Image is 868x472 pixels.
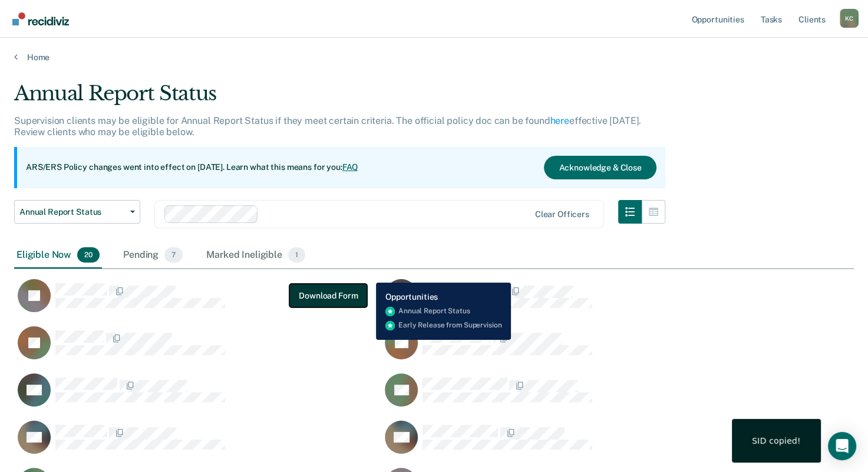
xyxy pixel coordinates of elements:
[840,9,859,28] button: Profile dropdown button
[14,52,854,63] a: Home
[381,420,748,467] div: CaseloadOpportunityCell-03148581
[14,200,140,224] button: Annual Report Status
[342,162,359,172] a: FAQ
[828,432,856,460] div: Open Intercom Messenger
[12,12,69,25] img: Recidiviz
[14,373,381,420] div: CaseloadOpportunityCell-02306426
[77,247,100,263] span: 20
[14,326,381,373] div: CaseloadOpportunityCell-03172985
[14,115,641,137] p: Supervision clients may be eligible for Annual Report Status if they meet certain criteria. The o...
[381,373,748,420] div: CaseloadOpportunityCell-06450556
[14,81,665,115] div: Annual Report Status
[752,435,801,446] div: SID copied!
[550,115,569,126] a: here
[840,9,859,28] div: K C
[289,284,367,307] button: Download Form
[544,156,656,179] button: Acknowledge & Close
[381,326,748,373] div: CaseloadOpportunityCell-06384245
[535,209,589,219] div: Clear officers
[14,278,381,326] div: CaseloadOpportunityCell-05838071
[14,242,102,268] div: Eligible Now20
[121,242,185,268] div: Pending7
[204,242,308,268] div: Marked Ineligible1
[14,420,381,467] div: CaseloadOpportunityCell-05674798
[289,284,367,307] a: Navigate to form link
[19,207,126,217] span: Annual Report Status
[288,247,305,263] span: 1
[381,278,748,326] div: CaseloadOpportunityCell-08308648
[164,247,183,263] span: 7
[26,162,358,173] p: ARS/ERS Policy changes went into effect on [DATE]. Learn what this means for you:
